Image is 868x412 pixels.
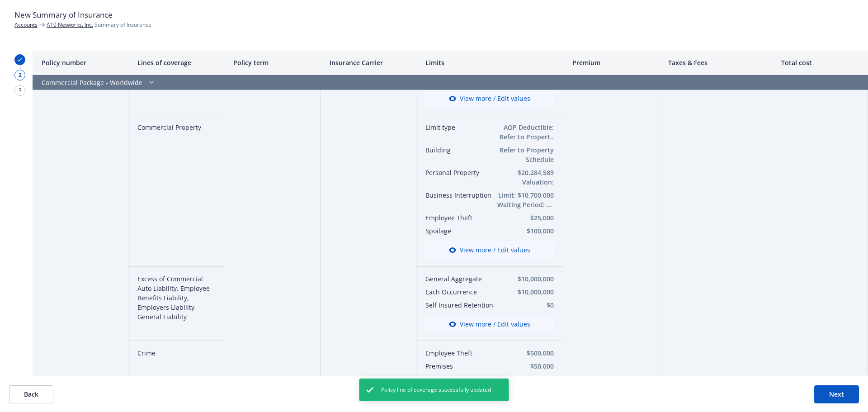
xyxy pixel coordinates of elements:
[425,145,493,155] button: Building
[425,226,493,236] button: Spoilage
[381,386,491,394] span: Policy line of coverage successfully updated
[128,51,224,75] div: Lines of coverage
[416,51,563,75] div: Limits
[520,374,554,384] button: $50,000
[425,274,504,284] button: General Aggregate
[861,51,868,75] button: Resize column
[497,190,554,209] button: Limit: $10,700,000 Waiting Period: 24 hours Special
[659,51,772,75] div: Taxes & Fees
[425,374,516,384] button: In Transit
[425,190,493,200] button: Business Interruption
[425,168,493,177] button: Personal Property
[425,300,504,310] button: Self Insured Retention
[563,51,659,75] div: Premium
[507,300,554,310] button: $0
[121,51,128,75] button: Resize column
[47,21,151,28] span: Summary of Insurance
[217,51,224,75] button: Resize column
[14,70,25,81] div: 2
[497,226,554,236] button: $100,000
[556,51,563,75] button: Resize column
[128,115,224,267] div: Commercial Property
[497,123,554,142] button: AOP Deductible: Refer to Property Schedule Valuation: Replacement Cost
[772,51,868,75] div: Total cost
[321,51,416,75] div: Insurance Carrier
[425,241,554,259] button: View more / Edit values
[425,287,504,297] button: Each Occurrence
[765,51,772,75] button: Resize column
[33,75,659,90] div: Commercial Package - Worldwide
[520,361,554,371] button: $50,000
[425,90,554,108] button: View more / Edit values
[507,274,554,284] button: $10,000,000
[14,85,25,96] div: 3
[313,51,321,75] button: Resize column
[33,51,128,75] div: Policy number
[497,168,554,187] button: $20,284,589 Valuation: Replacement Cost
[425,123,493,132] button: Limit type
[814,385,859,403] button: Next
[425,361,516,371] button: Premises
[128,267,224,341] div: Excess of Commercial Auto Liability, Employee Benefits Liability, Employers Liability, General Li...
[520,348,554,358] button: $500,000
[14,21,38,28] a: Accounts
[47,21,93,28] a: A10 Networks, Inc.
[425,213,493,223] button: Employee Theft
[425,315,554,333] button: View more / Edit values
[507,287,554,297] button: $10,000,000
[652,51,659,75] button: Resize column
[9,385,53,403] button: Back
[224,51,320,75] div: Policy term
[14,9,854,21] h1: New Summary of Insurance
[497,145,554,164] button: Refer to Property Schedule
[409,51,416,75] button: Resize column
[425,348,516,358] button: Employee Theft
[497,213,554,223] button: $25,000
